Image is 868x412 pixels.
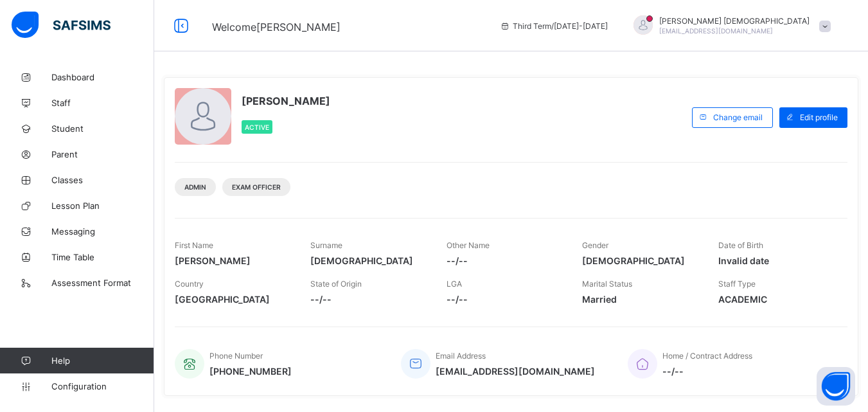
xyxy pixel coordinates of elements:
span: Messaging [51,226,154,237]
span: [GEOGRAPHIC_DATA] [175,294,291,305]
span: LGA [447,279,462,289]
span: Married [582,294,698,305]
span: Active [245,123,269,131]
span: Other Name [447,240,490,250]
span: State of Origin [310,279,362,289]
span: Configuration [51,381,154,391]
span: session/term information [500,21,608,31]
div: STEPHEN ALLAHMAGANI [621,15,837,37]
span: [DEMOGRAPHIC_DATA] [582,255,698,266]
span: Time Table [51,252,154,262]
span: [DEMOGRAPHIC_DATA] [310,255,427,266]
span: Home / Contract Address [662,351,752,361]
span: Parent [51,149,154,159]
span: --/-- [662,366,752,377]
span: Lesson Plan [51,201,154,211]
span: Gender [582,240,608,250]
span: [PERSON_NAME] [175,255,291,266]
span: Email Address [436,351,486,361]
button: Open asap [817,367,855,406]
span: Admin [184,183,206,191]
span: First Name [175,240,213,250]
span: [PERSON_NAME] [242,94,330,107]
span: Edit profile [800,112,838,122]
span: --/-- [310,294,427,305]
span: Staff Type [718,279,756,289]
span: Invalid date [718,255,835,266]
span: Exam Officer [232,183,281,191]
span: Classes [51,175,154,185]
span: Change email [713,112,763,122]
span: Welcome [PERSON_NAME] [212,21,341,33]
span: Dashboard [51,72,154,82]
span: [EMAIL_ADDRESS][DOMAIN_NAME] [436,366,595,377]
span: Marital Status [582,279,632,289]
img: safsims [12,12,111,39]
span: Help [51,355,154,366]
span: --/-- [447,255,563,266]
span: Surname [310,240,342,250]
span: Student [51,123,154,134]
span: --/-- [447,294,563,305]
span: Date of Birth [718,240,763,250]
span: [PHONE_NUMBER] [209,366,292,377]
span: Assessment Format [51,278,154,288]
span: ACADEMIC [718,294,835,305]
span: Staff [51,98,154,108]
span: Country [175,279,204,289]
span: [PERSON_NAME] [DEMOGRAPHIC_DATA] [659,16,810,26]
span: [EMAIL_ADDRESS][DOMAIN_NAME] [659,27,773,35]
span: Phone Number [209,351,263,361]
